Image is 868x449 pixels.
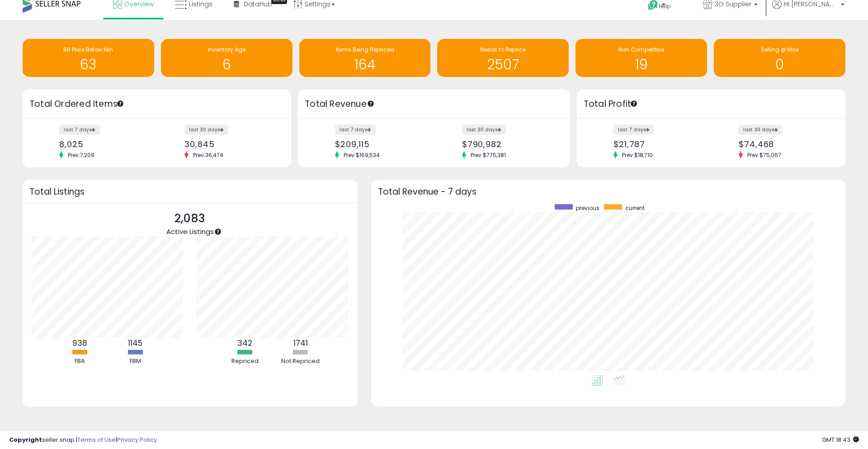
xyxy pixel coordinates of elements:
[116,100,124,108] div: Tooltip anchor
[184,139,275,149] div: 30,845
[293,338,308,349] b: 1741
[335,124,376,135] label: last 7 days
[739,139,830,149] div: $74,468
[822,435,859,444] span: 2025-10-8 18:43 GMT
[52,357,107,366] div: FBA
[208,46,245,53] span: Inventory Age
[466,151,510,159] span: Prev: $775,381
[613,139,704,149] div: $21,787
[214,228,222,236] div: Tooltip anchor
[59,139,150,149] div: 8,025
[23,39,154,77] a: BB Price Below Min 63
[462,139,554,149] div: $790,982
[618,46,664,53] span: Non Competitive
[218,357,272,366] div: Repriced
[584,98,839,110] h3: Total Profit
[108,357,162,366] div: FBM
[77,435,116,444] a: Terms of Use
[714,39,845,77] a: Selling @ Max 0
[166,210,214,227] p: 2,083
[462,124,506,135] label: last 30 days
[442,57,564,72] h1: 2507
[165,57,288,72] h1: 6
[718,57,841,72] h1: 0
[128,338,142,349] b: 1145
[117,435,157,444] a: Privacy Policy
[580,57,703,72] h1: 19
[299,39,431,77] a: Items Being Repriced 164
[743,151,786,159] span: Prev: $75,067
[339,151,384,159] span: Prev: $169,534
[274,357,328,366] div: Not Repriced
[576,39,707,77] a: Non Competitive 19
[9,435,42,444] strong: Copyright
[237,338,252,349] b: 342
[378,188,839,195] h3: Total Revenue - 7 days
[630,100,638,108] div: Tooltip anchor
[367,100,375,108] div: Tooltip anchor
[29,98,284,110] h3: Total Ordered Items
[659,2,671,10] span: Help
[618,151,657,159] span: Prev: $18,710
[336,46,394,53] span: Items Being Repriced
[184,124,228,135] label: last 30 days
[305,98,563,110] h3: Total Revenue
[739,124,783,135] label: last 30 days
[63,151,99,159] span: Prev: 7,209
[166,227,214,236] span: Active Listings
[480,46,526,53] span: Needs to Reprice
[625,204,645,212] span: current
[576,204,599,212] span: previous
[437,39,569,77] a: Needs to Reprice 2507
[27,57,150,72] h1: 63
[29,188,351,195] h3: Total Listings
[72,338,87,349] b: 938
[335,139,427,149] div: $209,115
[189,151,228,159] span: Prev: 36,474
[613,124,654,135] label: last 7 days
[59,124,100,135] label: last 7 days
[304,57,426,72] h1: 164
[9,436,157,444] div: seller snap | |
[63,46,113,53] span: BB Price Below Min
[161,39,292,77] a: Inventory Age 6
[761,46,799,53] span: Selling @ Max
